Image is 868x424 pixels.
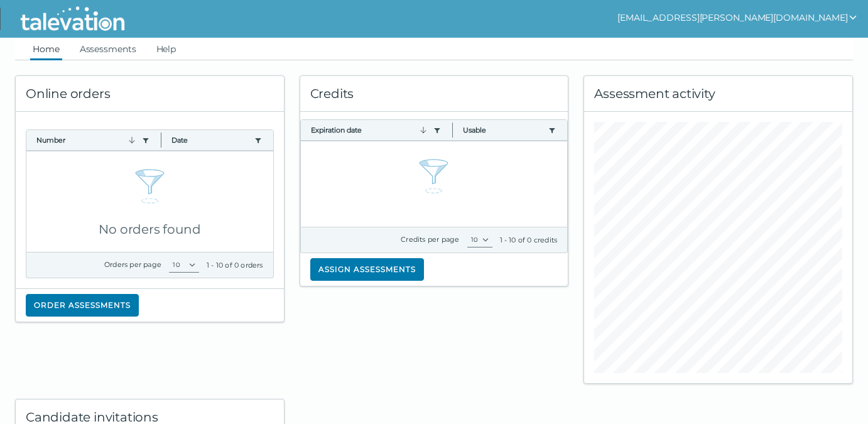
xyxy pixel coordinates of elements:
[36,135,137,145] button: Number
[99,222,200,237] span: No orders found
[617,10,858,25] button: show user actions
[157,126,165,153] button: Column resize handle
[154,38,179,60] a: Help
[171,135,249,145] button: Date
[463,125,543,135] button: Usable
[104,260,161,269] label: Orders per page
[448,116,457,143] button: Column resize handle
[15,3,130,35] img: Talevation_Logo_Transparent_white.png
[500,235,558,245] div: 1 - 10 of 0 credits
[310,258,424,281] button: Assign assessments
[16,76,284,112] div: Online orders
[401,235,459,244] label: Credits per page
[30,38,62,60] a: Home
[311,125,429,135] button: Expiration date
[300,76,568,112] div: Credits
[584,76,852,112] div: Assessment activity
[26,294,139,317] button: Order assessments
[207,260,263,270] div: 1 - 10 of 0 orders
[77,38,139,60] a: Assessments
